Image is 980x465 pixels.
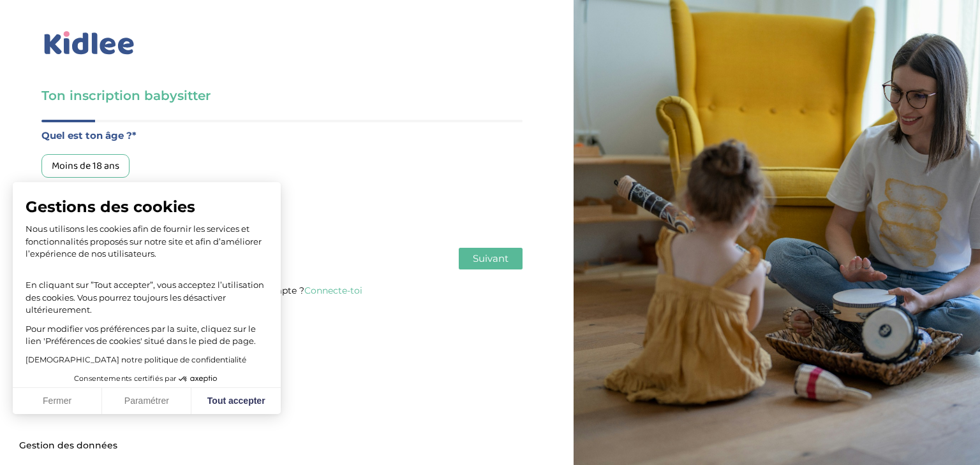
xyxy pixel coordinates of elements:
button: Fermer le widget sans consentement [11,433,125,459]
p: En cliquant sur ”Tout accepter”, vous acceptez l’utilisation des cookies. Vous pourrez toujours l... [26,267,268,317]
svg: Axeptio [179,360,217,398]
span: Gestions des cookies [26,197,268,217]
span: Consentements certifiés par [74,375,176,382]
div: Moins de 18 ans [41,154,130,178]
button: Suivant [459,248,523,269]
span: Suivant [473,252,509,264]
span: Gestion des données [19,440,117,452]
p: Pour modifier vos préférences par la suite, cliquez sur le lien 'Préférences de cookies' situé da... [26,323,268,348]
button: Consentements certifiés par [68,371,226,387]
p: Nous utilisons les cookies afin de fournir les services et fonctionnalités proposés sur notre sit... [26,223,268,261]
a: [DEMOGRAPHIC_DATA] notre politique de confidentialité [26,355,246,364]
p: Tu as déjà un compte ? [41,282,523,299]
h3: Ton inscription babysitter [41,87,523,104]
button: Fermer [13,388,102,415]
a: Connecte-toi [304,285,362,296]
button: Paramétrer [102,388,191,415]
label: Quel est ton âge ?* [41,127,523,144]
img: logo_kidlee_bleu [41,29,137,58]
button: Tout accepter [191,388,281,415]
